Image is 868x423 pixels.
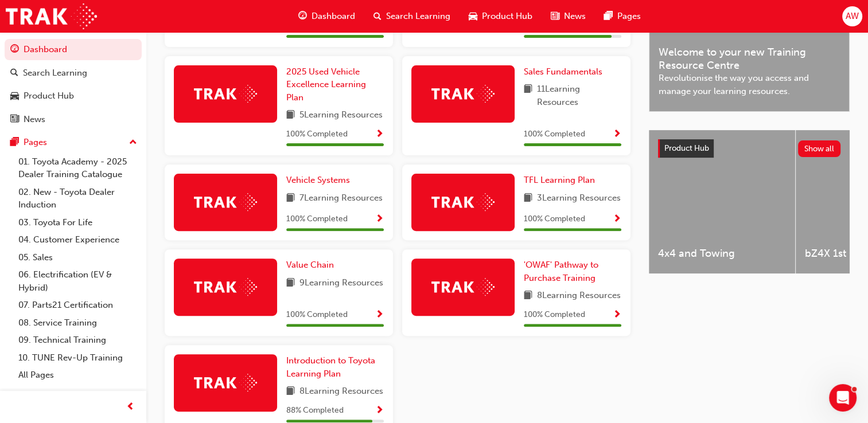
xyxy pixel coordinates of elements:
[299,108,383,123] span: 5 Learning Resources
[286,258,338,272] a: Value Chain
[14,331,142,349] a: 09. Technical Training
[286,174,355,187] a: Vehicle Systems
[524,260,598,283] span: 'OWAF' Pathway to Purchase Training
[375,406,384,416] span: Show Progress
[10,91,19,101] span: car-icon
[664,143,709,153] span: Product Hub
[14,153,142,183] a: 01. Toyota Academy - 2025 Dealer Training Catalogue
[286,385,295,399] span: book-icon
[286,66,366,103] span: 2025 Used Vehicle Excellence Learning Plan
[613,310,621,320] span: Show Progress
[658,139,840,158] a: Product HubShow all
[286,276,295,291] span: book-icon
[364,5,460,28] a: search-iconSearch Learning
[286,404,344,417] span: 88 % Completed
[14,266,142,296] a: 06. Electrification (EV & Hybrid)
[286,191,295,206] span: book-icon
[286,128,348,141] span: 100 % Completed
[524,174,600,187] a: TFL Learning Plan
[5,37,142,132] button: DashboardSearch LearningProduct HubNews
[375,214,384,225] span: Show Progress
[524,213,585,226] span: 100 % Completed
[6,3,97,29] a: Trak
[375,308,384,322] button: Show Progress
[613,130,621,140] span: Show Progress
[194,278,257,296] img: Trak
[299,191,383,206] span: 7 Learning Resources
[312,10,355,23] span: Dashboard
[194,374,257,391] img: Trak
[846,10,859,23] span: AW
[286,213,348,226] span: 100 % Completed
[299,385,383,399] span: 8 Learning Resources
[524,66,602,77] span: Sales Fundamentals
[14,214,142,232] a: 03. Toyota For Life
[14,296,142,314] a: 07. Parts21 Certification
[537,289,621,303] span: 8 Learning Resources
[298,9,307,23] span: guage-icon
[524,128,585,141] span: 100 % Completed
[375,310,384,320] span: Show Progress
[5,109,142,130] a: News
[829,384,857,412] iframe: Intercom live chat
[604,9,613,23] span: pages-icon
[798,140,841,157] button: Show all
[431,193,495,211] img: Trak
[658,247,786,260] span: 4x4 and Towing
[617,10,641,23] span: Pages
[23,66,87,80] div: Search Learning
[524,258,621,284] a: 'OWAF' Pathway to Purchase Training
[24,89,74,103] div: Product Hub
[14,366,142,384] a: All Pages
[373,9,382,23] span: search-icon
[431,278,495,296] img: Trak
[375,127,384,142] button: Show Progress
[659,72,840,97] span: Revolutionise the way you access and manage your learning resources.
[24,113,45,126] div: News
[595,5,650,28] a: pages-iconPages
[649,130,795,273] a: 4x4 and Towing
[10,138,19,148] span: pages-icon
[289,5,364,28] a: guage-iconDashboard
[14,231,142,249] a: 04. Customer Experience
[286,108,295,123] span: book-icon
[194,193,257,211] img: Trak
[14,349,142,367] a: 10. TUNE Rev-Up Training
[5,39,142,60] a: Dashboard
[537,83,621,108] span: 11 Learning Resources
[375,130,384,140] span: Show Progress
[460,5,542,28] a: car-iconProduct Hub
[564,10,586,23] span: News
[386,10,450,23] span: Search Learning
[10,115,19,125] span: news-icon
[286,65,384,104] a: 2025 Used Vehicle Excellence Learning Plan
[537,191,621,206] span: 3 Learning Resources
[524,65,607,79] a: Sales Fundamentals
[286,175,350,185] span: Vehicle Systems
[129,135,137,150] span: up-icon
[613,214,621,225] span: Show Progress
[524,83,532,108] span: book-icon
[524,308,585,322] span: 100 % Completed
[10,68,18,79] span: search-icon
[613,308,621,322] button: Show Progress
[613,127,621,142] button: Show Progress
[524,175,595,185] span: TFL Learning Plan
[842,6,862,26] button: AW
[5,132,142,153] button: Pages
[286,308,348,322] span: 100 % Completed
[375,404,384,418] button: Show Progress
[613,212,621,226] button: Show Progress
[24,136,47,149] div: Pages
[431,85,495,103] img: Trak
[482,10,532,23] span: Product Hub
[299,276,383,291] span: 9 Learning Resources
[10,45,19,55] span: guage-icon
[14,249,142,267] a: 05. Sales
[375,212,384,226] button: Show Progress
[469,9,477,23] span: car-icon
[5,62,142,84] a: Search Learning
[524,191,532,206] span: book-icon
[126,400,135,414] span: prev-icon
